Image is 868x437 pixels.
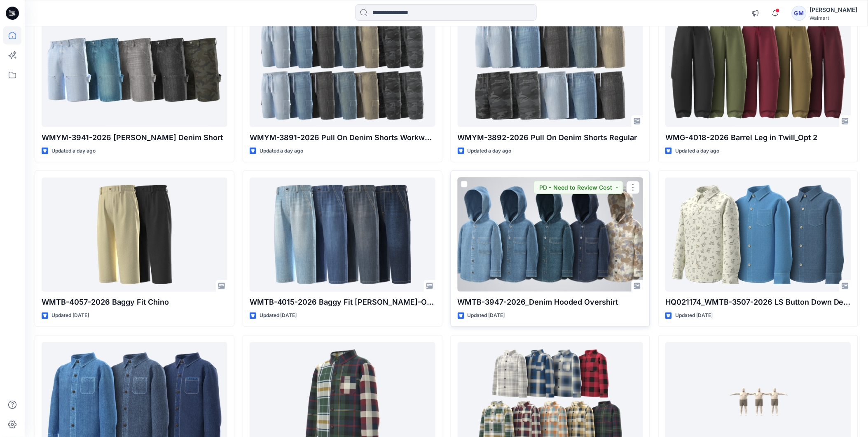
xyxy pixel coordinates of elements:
[458,132,643,143] p: WMYM-3892-2026 Pull On Denim Shorts Regular
[810,15,858,21] div: Walmart
[792,6,807,21] div: GM
[42,297,227,308] p: WMTB-4057-2026 Baggy Fit Chino
[468,147,512,155] p: Updated a day ago
[260,147,304,155] p: Updated a day ago
[665,132,851,143] p: WMG-4018-2026 Barrel Leg in Twill_Opt 2
[42,132,227,143] p: WMYM-3941-2026 [PERSON_NAME] Denim Short
[51,147,96,155] p: Updated a day ago
[42,178,227,292] a: WMTB-4057-2026 Baggy Fit Chino
[665,178,851,292] a: HQ021174_WMTB-3507-2026 LS Button Down Denim Shirt
[675,147,719,155] p: Updated a day ago
[810,5,858,15] div: [PERSON_NAME]
[468,312,505,320] p: Updated [DATE]
[250,297,435,308] p: WMTB-4015-2026 Baggy Fit [PERSON_NAME]-Opt 1A
[42,13,227,127] a: WMYM-3941-2026 Carpenter Denim Short
[675,312,713,320] p: Updated [DATE]
[665,13,851,127] a: WMG-4018-2026 Barrel Leg in Twill_Opt 2
[260,312,297,320] p: Updated [DATE]
[250,13,435,127] a: WMYM-3891-2026 Pull On Denim Shorts Workwear
[458,297,643,308] p: WMTB-3947-2026_Denim Hooded Overshirt
[250,178,435,292] a: WMTB-4015-2026 Baggy Fit Jean-Opt 1A
[458,13,643,127] a: WMYM-3892-2026 Pull On Denim Shorts Regular
[458,178,643,292] a: WMTB-3947-2026_Denim Hooded Overshirt
[51,312,89,320] p: Updated [DATE]
[250,132,435,143] p: WMYM-3891-2026 Pull On Denim Shorts Workwear
[665,297,851,308] p: HQ021174_WMTB-3507-2026 LS Button Down Denim Shirt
